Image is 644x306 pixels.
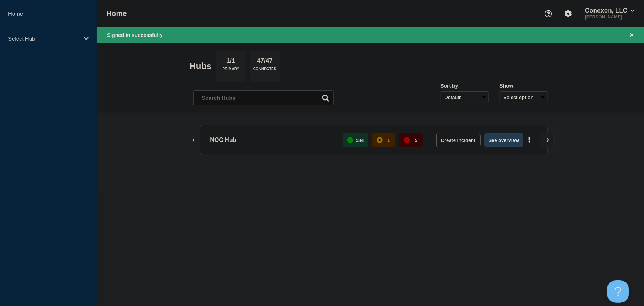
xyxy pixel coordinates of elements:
div: affected [377,137,383,143]
iframe: Help Scout Beacon - Open [607,280,629,303]
div: Sort by: [441,83,489,89]
span: Signed in successfully [107,32,163,38]
p: 5 [415,137,417,143]
button: Close banner [627,31,637,40]
p: 1 [388,137,390,143]
button: Conexon, LLC [583,7,636,14]
button: View [540,133,555,147]
button: Select option [500,91,548,103]
p: Connected [253,67,276,75]
button: See overview [484,133,523,147]
p: 1/1 [224,57,238,67]
input: Search Hubs [193,90,334,105]
div: up [347,137,353,143]
p: 584 [356,137,364,143]
button: More actions [525,133,534,147]
select: Sort by [441,91,489,103]
button: Support [541,6,556,21]
p: [PERSON_NAME] [583,14,636,20]
p: NOC Hub [210,133,335,147]
div: Show: [500,83,548,89]
button: Create incident [436,133,481,147]
button: Show Connected Hubs [192,137,196,143]
button: Account settings [561,6,576,21]
p: Select Hub [8,35,79,42]
p: 47/47 [254,57,276,67]
div: down [404,137,410,143]
h2: Hubs [190,61,212,71]
p: Primary [223,67,240,75]
h1: Home [106,9,127,18]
